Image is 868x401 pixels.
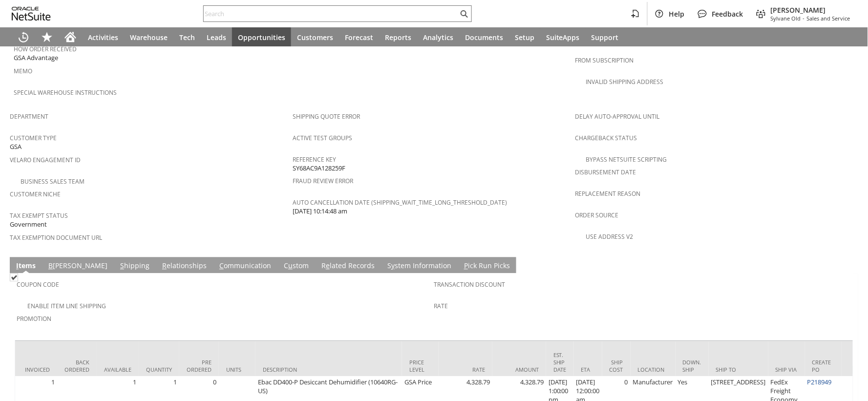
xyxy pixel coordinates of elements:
[120,261,124,271] span: S
[586,78,664,86] a: Invalid Shipping Address
[10,134,57,143] a: Customer Type
[610,359,623,374] div: Ship Cost
[10,212,68,220] a: Tax Exempt Status
[803,15,805,22] span: -
[232,27,291,47] a: Opportunities
[293,156,336,164] a: Reference Key
[581,366,595,374] div: ETA
[162,261,167,271] span: R
[201,27,232,47] a: Leads
[173,27,201,47] a: Tech
[586,233,634,241] a: Use Address V2
[293,177,353,186] a: Fraud Review Error
[807,378,832,387] a: P218949
[146,366,172,374] div: Quantity
[500,366,539,374] div: Amount
[546,33,580,42] span: SuiteApps
[771,15,801,22] span: Sylvane Old
[807,15,850,22] span: Sales and Service
[288,261,293,271] span: u
[297,33,333,42] span: Customers
[575,190,641,198] a: Replacement reason
[10,190,61,199] a: Customer Niche
[12,7,51,21] svg: logo
[575,134,637,143] a: Chargeback Status
[27,302,106,311] a: Enable Item Line Shipping
[238,33,285,42] span: Opportunities
[10,220,47,230] span: Government
[638,366,668,374] div: Location
[104,366,131,374] div: Available
[88,33,118,42] span: Activities
[465,33,503,42] span: Documents
[776,366,798,374] div: Ship Via
[124,27,173,47] a: Warehouse
[515,33,534,42] span: Setup
[82,27,124,47] a: Activities
[17,281,59,289] a: Coupon Code
[48,261,53,271] span: B
[10,113,48,121] a: Department
[409,359,431,374] div: Price Level
[423,33,453,42] span: Analytics
[10,143,21,152] span: GSA
[464,261,468,271] span: P
[319,261,377,272] a: Related Records
[10,234,102,242] a: Tax Exemption Document URL
[204,8,458,20] input: Search
[391,261,395,271] span: y
[509,27,540,47] a: Setup
[207,33,226,42] span: Leads
[41,31,53,43] svg: Shortcuts
[459,27,509,47] a: Documents
[160,261,209,272] a: Relationships
[64,31,76,43] svg: Home
[18,31,29,43] svg: Recent Records
[293,207,347,216] span: [DATE] 10:14:48 am
[771,5,850,15] span: [PERSON_NAME]
[59,27,82,47] a: Home
[293,164,345,173] span: SY68AC9A128259F
[17,315,51,323] a: Promotion
[291,27,339,47] a: Customers
[683,359,701,374] div: Down. Ship
[263,366,395,374] div: Description
[293,199,507,207] a: Auto Cancellation Date (shipping_wait_time_long_threshold_date)
[586,156,667,164] a: Bypass NetSuite Scripting
[14,89,117,97] a: Special Warehouse Instructions
[716,366,761,374] div: Ship To
[219,261,224,271] span: C
[130,33,168,42] span: Warehouse
[417,27,459,47] a: Analytics
[575,57,634,65] a: From Subscription
[46,261,110,272] a: B[PERSON_NAME]
[10,156,81,165] a: Velaro Engagement ID
[812,359,834,374] div: Create PO
[553,352,567,374] div: Est. Ship Date
[21,178,85,186] a: Business Sales Team
[293,134,352,143] a: Active Test Groups
[14,45,77,54] a: How Order Received
[446,366,485,374] div: Rate
[14,67,32,76] a: Memo
[64,359,89,374] div: Back Ordered
[12,27,35,47] a: Recent Records
[575,211,619,220] a: Order Source
[712,9,743,19] span: Feedback
[187,359,212,374] div: Pre Ordered
[14,54,58,63] span: GSA Advantage
[575,169,636,177] a: Disbursement Date
[586,27,625,47] a: Support
[345,33,373,42] span: Forecast
[385,261,454,272] a: System Information
[458,8,470,20] svg: Search
[35,27,59,47] div: Shortcuts
[540,27,586,47] a: SuiteApps
[434,281,506,289] a: Transaction Discount
[339,27,379,47] a: Forecast
[841,259,852,271] a: Unrolled view on
[293,113,360,121] a: Shipping Quote Error
[118,261,152,272] a: Shipping
[592,33,619,42] span: Support
[575,113,660,121] a: Delay Auto-Approval Until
